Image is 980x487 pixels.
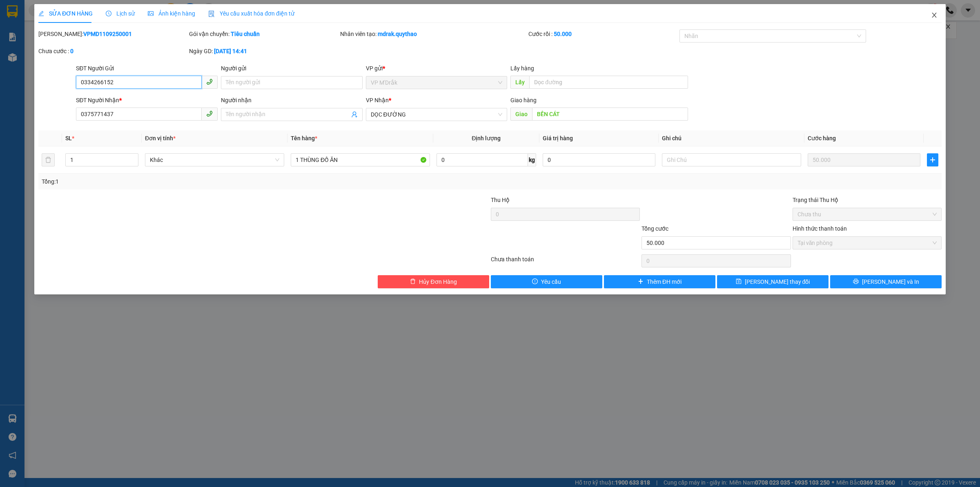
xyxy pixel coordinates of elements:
[419,277,457,286] span: Hủy Đơn Hàng
[366,64,508,73] div: VP gửi
[378,31,417,37] b: mdrak.quythao
[76,96,218,105] div: SĐT Người Nhận
[83,31,132,37] b: VPMD1109250001
[797,208,937,220] span: Chưa thu
[221,96,363,105] div: Người nhận
[189,47,338,56] div: Ngày GD:
[106,10,135,17] span: Lịch sử
[862,277,919,286] span: [PERSON_NAME] và In
[42,153,55,166] button: delete
[410,278,416,285] span: delete
[472,135,501,141] span: Định lượng
[638,278,644,285] span: plus
[371,108,503,121] span: DỌC ĐƯỜNG
[641,225,668,232] span: Tổng cước
[378,275,489,288] button: deleteHủy Đơn Hàng
[927,157,938,163] span: plus
[206,110,213,117] span: phone
[148,10,195,17] span: Ảnh kiện hàng
[541,277,561,286] span: Yêu cầu
[206,79,213,85] span: phone
[528,153,536,166] span: kg
[106,11,111,16] span: clock-circle
[366,97,389,103] span: VP Nhận
[291,153,430,166] input: VD: Bàn, Ghế
[351,111,358,118] span: user-add
[808,135,836,141] span: Cước hàng
[793,195,942,204] div: Trạng thái Thu Hộ
[510,76,529,89] span: Lấy
[528,29,677,38] div: Cước rồi :
[927,153,938,166] button: plus
[647,277,682,286] span: Thêm ĐH mới
[604,275,715,288] button: plusThêm ĐH mới
[853,278,859,285] span: printer
[76,64,218,73] div: SĐT Người Gửi
[189,29,338,38] div: Gói vận chuyển:
[745,277,810,286] span: [PERSON_NAME] thay đổi
[150,154,279,166] span: Khác
[38,47,187,56] div: Chưa cước :
[214,48,247,54] b: [DATE] 14:41
[221,64,363,73] div: Người gửi
[717,275,829,288] button: save[PERSON_NAME] thay đổi
[808,153,920,166] input: 0
[145,135,176,141] span: Đơn vị tính
[532,278,538,285] span: exclamation-circle
[923,4,946,27] button: Close
[490,255,641,269] div: Chưa thanh toán
[510,108,532,121] span: Giao
[510,97,537,103] span: Giao hàng
[662,153,801,166] input: Ghi Chú
[208,11,215,17] img: icon
[830,275,942,288] button: printer[PERSON_NAME] và In
[38,29,187,38] div: [PERSON_NAME]:
[532,108,688,121] input: Dọc đường
[931,12,938,18] span: close
[491,275,602,288] button: exclamation-circleYêu cầu
[291,135,317,141] span: Tên hàng
[340,29,527,38] div: Nhân viên tạo:
[793,225,847,232] label: Hình thức thanh toán
[38,11,44,16] span: edit
[70,48,73,54] b: 0
[371,76,503,89] span: VP M'Drắk
[510,65,534,72] span: Lấy hàng
[736,278,742,285] span: save
[38,10,93,17] span: SỬA ĐƠN HÀNG
[148,11,154,16] span: picture
[231,31,260,37] b: Tiêu chuẩn
[42,177,378,186] div: Tổng: 1
[543,135,573,141] span: Giá trị hàng
[491,197,510,203] span: Thu Hộ
[659,130,804,146] th: Ghi chú
[208,10,294,17] span: Yêu cầu xuất hóa đơn điện tử
[554,31,572,37] b: 50.000
[529,76,688,89] input: Dọc đường
[797,237,937,249] span: Tại văn phòng
[65,135,72,141] span: SL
